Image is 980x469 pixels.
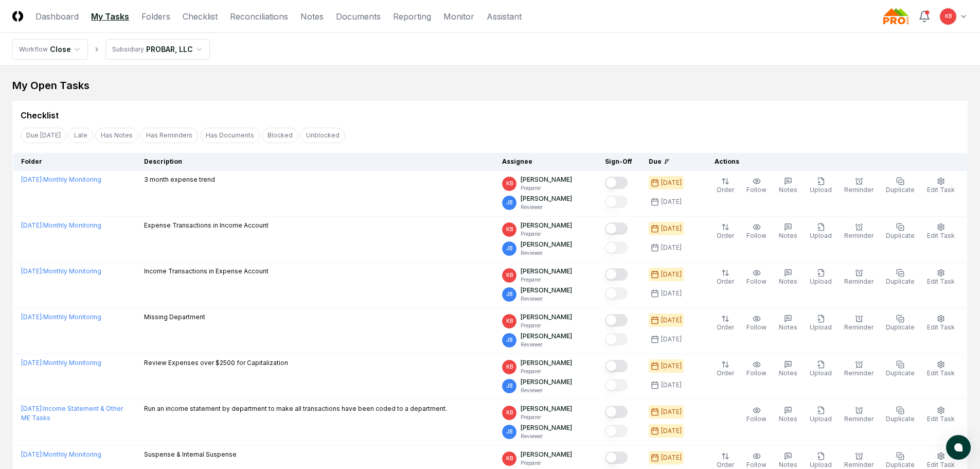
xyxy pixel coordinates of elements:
span: Follow [746,232,767,239]
button: atlas-launcher [946,435,971,460]
span: Notes [779,277,797,285]
span: Notes [779,186,797,194]
button: Reminder [842,175,876,197]
span: [DATE] : [21,405,43,412]
button: Notes [777,312,799,334]
span: [DATE] : [21,359,43,367]
button: Edit Task [925,404,957,426]
p: Preparer [521,230,572,238]
p: Reviewer [521,203,572,211]
span: Order [717,369,734,377]
span: Reminder [844,232,874,239]
span: Order [717,461,734,468]
span: Follow [746,323,767,331]
button: Mark complete [605,406,628,418]
div: [DATE] [661,289,682,298]
span: Reminder [844,415,874,423]
span: Edit Task [927,415,955,423]
span: Follow [746,277,767,285]
a: [DATE]:Monthly Monitoring [21,267,101,275]
a: [DATE]:Monthly Monitoring [21,359,101,367]
a: [DATE]:Monthly Monitoring [21,176,101,183]
p: [PERSON_NAME] [521,286,572,295]
span: KB [506,225,513,233]
span: Order [717,232,734,239]
span: KB [506,317,513,325]
p: Preparer [521,184,572,192]
p: Preparer [521,322,572,329]
div: [DATE] [661,178,682,187]
a: Documents [336,10,381,23]
th: Description [136,153,494,171]
p: [PERSON_NAME] [521,358,572,368]
a: [DATE]:Monthly Monitoring [21,450,101,458]
button: Due Today [21,128,66,143]
button: Mark complete [605,196,628,208]
span: KB [506,180,513,187]
button: Order [715,267,736,288]
button: Follow [744,312,769,334]
th: Sign-Off [597,153,640,171]
button: Reminder [842,267,876,288]
span: JB [506,290,512,298]
a: Reconciliations [230,10,288,23]
button: Edit Task [925,312,957,334]
button: Upload [808,404,834,426]
button: Mark complete [605,333,628,345]
p: Reviewer [521,249,572,257]
a: Assistant [487,10,522,23]
p: Reviewer [521,387,572,394]
span: KB [506,363,513,371]
span: Follow [746,415,767,423]
button: Upload [808,267,834,288]
div: My Open Tasks [12,78,968,93]
button: Reminder [842,221,876,242]
button: Follow [744,221,769,242]
th: Folder [13,153,136,171]
button: Mark complete [605,451,628,464]
button: Order [715,358,736,380]
p: Expense Transactions in Income Account [144,221,269,230]
a: Reporting [393,10,431,23]
span: [DATE] : [21,221,43,229]
a: Notes [300,10,324,23]
span: KB [945,12,952,20]
button: Follow [744,267,769,288]
p: Reviewer [521,432,572,440]
p: [PERSON_NAME] [521,194,572,203]
button: Duplicate [884,175,917,197]
span: Edit Task [927,277,955,285]
button: Has Notes [95,128,138,143]
span: KB [506,271,513,279]
span: Reminder [844,461,874,468]
div: Due [649,157,690,166]
p: [PERSON_NAME] [521,450,572,459]
div: [DATE] [661,270,682,279]
span: Follow [746,369,767,377]
button: Follow [744,175,769,197]
span: Reminder [844,323,874,331]
span: Edit Task [927,323,955,331]
div: Workflow [19,45,48,54]
button: Duplicate [884,404,917,426]
a: [DATE]:Income Statement & Other ME Tasks [21,405,123,422]
span: [DATE] : [21,267,43,275]
div: [DATE] [661,243,682,252]
th: Assignee [494,153,597,171]
p: 3 month expense trend [144,175,215,184]
span: Edit Task [927,232,955,239]
button: Upload [808,175,834,197]
p: [PERSON_NAME] [521,377,572,387]
span: JB [506,199,512,206]
nav: breadcrumb [12,39,210,60]
button: Mark complete [605,241,628,254]
span: Follow [746,186,767,194]
span: Reminder [844,369,874,377]
div: [DATE] [661,426,682,436]
span: Duplicate [886,277,915,285]
p: [PERSON_NAME] [521,267,572,276]
p: Reviewer [521,295,572,303]
p: Income Transactions in Expense Account [144,267,269,276]
span: Edit Task [927,461,955,468]
button: Mark complete [605,287,628,300]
